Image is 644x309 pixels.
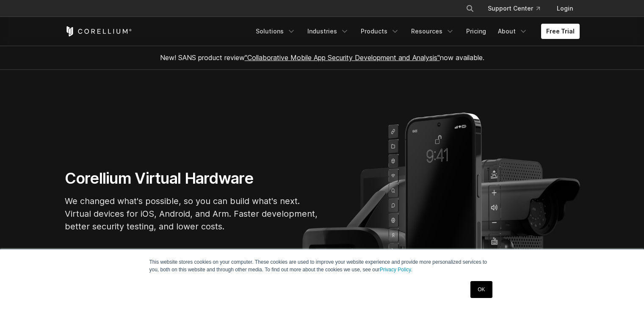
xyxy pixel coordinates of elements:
[541,24,580,39] a: Free Trial
[493,24,533,39] a: About
[461,24,491,39] a: Pricing
[302,24,354,39] a: Industries
[149,258,495,273] p: This website stores cookies on your computer. These cookies are used to improve your website expe...
[65,195,319,233] p: We changed what's possible, so you can build what's next. Virtual devices for iOS, Android, and A...
[550,1,580,16] a: Login
[456,1,580,16] div: Navigation Menu
[245,53,440,62] a: "Collaborative Mobile App Security Development and Analysis"
[470,281,492,298] a: OK
[406,24,459,39] a: Resources
[65,169,319,188] h1: Corellium Virtual Hardware
[65,26,132,36] a: Corellium Home
[481,1,547,16] a: Support Center
[356,24,404,39] a: Products
[251,24,301,39] a: Solutions
[380,267,412,273] a: Privacy Policy.
[462,1,478,16] button: Search
[160,53,484,62] span: New! SANS product review now available.
[251,24,580,39] div: Navigation Menu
